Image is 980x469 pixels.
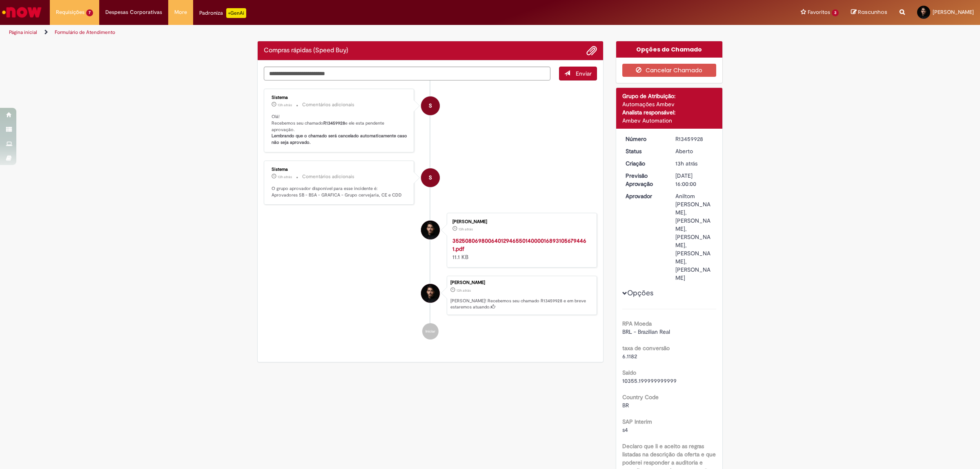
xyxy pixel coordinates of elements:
[278,174,292,179] span: 13h atrás
[272,95,408,100] div: Sistema
[622,64,717,77] button: Cancelar Chamado
[55,29,115,36] a: Formulário de Atendimento
[619,147,670,155] dt: Status
[586,45,597,56] button: Adicionar anexos
[323,120,345,126] b: R13459928
[421,96,440,115] div: System
[622,426,628,433] span: s4
[858,8,887,16] span: Rascunhos
[264,67,550,81] textarea: Digite sua mensagem aqui...
[622,353,637,360] span: 6.1182
[619,172,670,188] dt: Previsão Aprovação
[622,418,652,425] b: SAP Interim
[450,298,592,310] p: [PERSON_NAME]! Recebemos seu chamado R13459928 e em breve estaremos atuando.
[622,369,636,376] b: Saldo
[272,185,408,198] p: O grupo aprovador disponível para esse incidente é: Aprovadores SB - BSA - GRAFICA - Grupo cervej...
[457,288,471,293] time: 28/08/2025 19:08:58
[616,41,723,58] div: Opções do Chamado
[452,237,588,261] div: 11.1 KB
[421,221,440,239] div: Pedro Lucas Braga Gomes
[199,8,246,18] div: Padroniza
[619,192,670,200] dt: Aprovador
[622,393,659,401] b: Country Code
[105,8,162,16] span: Despesas Corporativas
[622,92,717,100] div: Grupo de Atribuição:
[264,47,348,54] h2: Compras rápidas (Speed Buy) Histórico de tíquete
[302,101,354,108] small: Comentários adicionais
[272,133,408,145] b: Lembrando que o chamado será cancelado automaticamente caso não seja aprovado.
[429,96,432,116] span: S
[450,280,592,285] div: [PERSON_NAME]
[457,288,471,293] span: 13h atrás
[6,25,647,40] ul: Trilhas de página
[559,67,597,80] button: Enviar
[272,114,408,146] p: Olá! Recebemos seu chamado e ele esta pendente aprovação.
[226,8,246,18] p: +GenAi
[9,29,37,36] a: Página inicial
[622,320,652,327] b: RPA Moeda
[675,160,697,167] span: 13h atrás
[459,227,473,232] span: 13h atrás
[576,70,592,77] span: Enviar
[851,9,887,16] a: Rascunhos
[56,8,85,16] span: Requisições
[675,135,713,143] div: R13459928
[622,116,717,125] div: Ambev Automation
[622,328,670,335] span: BRL - Brazilian Real
[452,237,586,252] a: 35250806980064012946550140000168931056794461.pdf
[832,9,839,16] span: 3
[675,159,713,167] div: 28/08/2025 19:08:58
[429,168,432,188] span: S
[452,219,588,224] div: [PERSON_NAME]
[278,174,292,179] time: 28/08/2025 19:09:07
[86,9,93,16] span: 7
[622,402,629,409] span: BR
[459,227,473,232] time: 28/08/2025 19:08:56
[174,8,187,16] span: More
[622,344,670,352] b: taxa de conversão
[421,168,440,187] div: System
[622,100,717,108] div: Automações Ambev
[619,135,670,143] dt: Número
[675,172,713,188] div: [DATE] 16:00:00
[272,167,408,172] div: Sistema
[808,8,830,16] span: Favoritos
[619,159,670,167] dt: Criação
[278,103,292,107] span: 13h atrás
[675,147,713,155] div: Aberto
[1,4,43,20] img: ServiceNow
[421,284,440,303] div: Pedro Lucas Braga Gomes
[278,103,292,107] time: 28/08/2025 19:09:10
[622,108,717,116] div: Analista responsável:
[264,276,597,315] li: Pedro Lucas Braga Gomes
[933,9,974,16] span: [PERSON_NAME]
[622,377,677,384] span: 10355.199999999999
[675,192,713,282] div: Aniltom [PERSON_NAME], [PERSON_NAME], [PERSON_NAME], [PERSON_NAME], [PERSON_NAME]
[302,173,354,180] small: Comentários adicionais
[264,80,597,348] ul: Histórico de tíquete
